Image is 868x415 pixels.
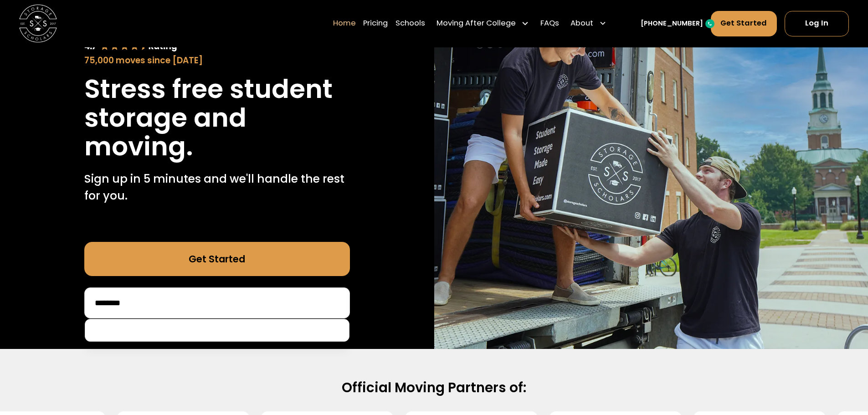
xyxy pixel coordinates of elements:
a: Pricing [363,10,388,37]
div: Moving After College [437,18,516,30]
a: Get Started [711,11,777,36]
div: About [570,18,593,30]
a: Home [333,10,356,37]
a: [PHONE_NUMBER] [641,19,703,29]
img: Storage Scholars main logo [19,5,57,42]
p: Sign up in 5 minutes and we'll handle the rest for you. [84,170,350,205]
a: Schools [395,10,425,37]
a: FAQs [540,10,559,37]
div: About [567,10,611,37]
div: Moving After College [433,10,533,37]
a: Get Started [84,242,350,276]
h2: Official Moving Partners of: [131,379,738,396]
a: Log In [785,11,849,36]
h1: Stress free student storage and moving. [84,75,350,161]
div: 75,000 moves since [DATE] [84,54,350,67]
